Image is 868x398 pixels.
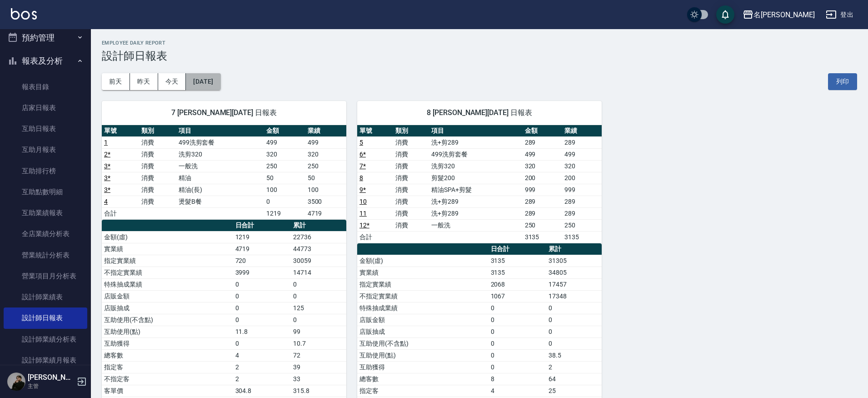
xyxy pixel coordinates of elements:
[393,184,429,196] td: 消費
[233,231,291,243] td: 1219
[233,243,291,255] td: 4719
[4,26,87,50] button: 預約管理
[359,198,367,205] a: 10
[102,361,233,373] td: 指定客
[357,314,489,326] td: 店販金額
[233,220,291,232] th: 日合計
[393,196,429,207] td: 消費
[4,118,87,139] a: 互助日報表
[429,207,523,219] td: 洗+剪289
[305,125,346,137] th: 業績
[233,338,291,349] td: 0
[546,255,602,267] td: 31305
[489,326,546,338] td: 0
[357,267,489,278] td: 實業績
[357,385,489,397] td: 指定客
[176,148,264,160] td: 洗剪320
[291,231,346,243] td: 22736
[233,302,291,314] td: 0
[7,373,25,391] img: Person
[291,267,346,278] td: 14714
[523,136,562,148] td: 289
[130,73,158,90] button: 昨天
[523,219,562,231] td: 250
[305,196,346,207] td: 3500
[357,373,489,385] td: 總客數
[489,290,546,302] td: 1067
[562,196,602,207] td: 289
[357,326,489,338] td: 店販抽成
[233,267,291,278] td: 3999
[176,196,264,207] td: 燙髮B餐
[546,278,602,290] td: 17457
[393,125,429,137] th: 類別
[523,125,562,137] th: 金額
[102,385,233,397] td: 客單價
[233,373,291,385] td: 2
[233,326,291,338] td: 11.8
[4,329,87,350] a: 設計師業績分析表
[176,125,264,137] th: 項目
[264,196,305,207] td: 0
[546,267,602,278] td: 34805
[359,139,363,146] a: 5
[562,148,602,160] td: 499
[139,125,176,137] th: 類別
[4,181,87,202] a: 互助點數明細
[4,49,87,73] button: 報表及分析
[489,349,546,361] td: 0
[4,223,87,244] a: 全店業績分析表
[523,207,562,219] td: 289
[233,349,291,361] td: 4
[359,210,367,217] a: 11
[102,125,139,137] th: 單號
[489,314,546,326] td: 0
[104,198,108,205] a: 4
[139,136,176,148] td: 消費
[393,207,429,219] td: 消費
[357,255,489,267] td: 金額(虛)
[186,73,220,90] button: [DATE]
[739,5,818,24] button: 名[PERSON_NAME]
[139,172,176,184] td: 消費
[4,97,87,118] a: 店家日報表
[139,196,176,207] td: 消費
[305,207,346,219] td: 4719
[233,385,291,397] td: 304.8
[546,373,602,385] td: 64
[102,326,233,338] td: 互助使用(點)
[28,382,74,390] p: 主管
[264,125,305,137] th: 金額
[102,207,139,219] td: 合計
[104,139,108,146] a: 1
[102,314,233,326] td: 互助使用(不含點)
[429,148,523,160] td: 499洗剪套餐
[291,338,346,349] td: 10.7
[291,361,346,373] td: 39
[393,160,429,172] td: 消費
[233,361,291,373] td: 2
[291,349,346,361] td: 72
[264,184,305,196] td: 100
[429,172,523,184] td: 剪髮200
[562,207,602,219] td: 289
[489,385,546,397] td: 4
[305,184,346,196] td: 100
[562,172,602,184] td: 200
[523,184,562,196] td: 999
[429,219,523,231] td: 一般洗
[357,125,393,137] th: 單號
[291,220,346,232] th: 累計
[233,290,291,302] td: 0
[4,139,87,160] a: 互助月報表
[489,361,546,373] td: 0
[4,245,87,266] a: 營業統計分析表
[546,243,602,255] th: 累計
[523,231,562,243] td: 3135
[102,125,346,220] table: a dense table
[291,255,346,267] td: 30059
[264,136,305,148] td: 499
[357,361,489,373] td: 互助獲得
[393,148,429,160] td: 消費
[102,267,233,278] td: 不指定實業績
